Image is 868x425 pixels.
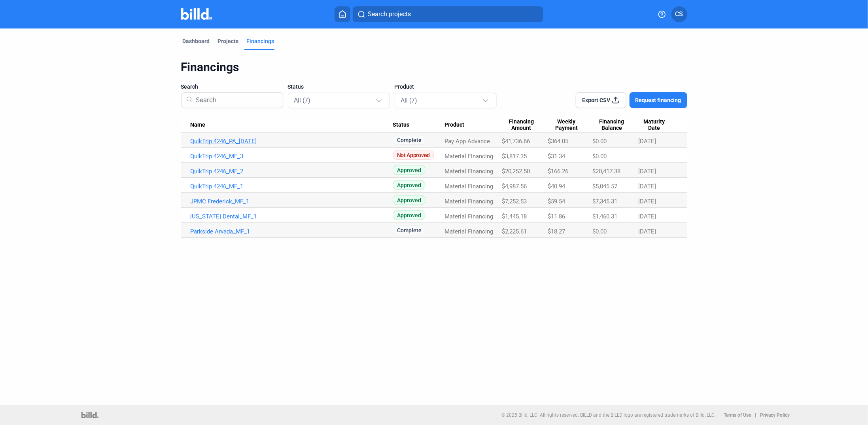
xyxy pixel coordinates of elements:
span: Search projects [368,9,411,19]
div: Financing Amount [502,118,548,132]
span: Approved [393,195,425,205]
span: Maturity Date [638,118,671,132]
span: [DATE] [638,138,656,145]
button: CS [671,6,687,22]
span: $40.94 [548,183,565,190]
span: Search [181,83,199,91]
span: $3,817.35 [502,153,527,160]
div: Financing Balance [592,118,638,132]
span: Approved [393,210,425,220]
button: Search projects [353,6,543,22]
span: Request financing [635,96,681,104]
span: [DATE] [638,198,656,205]
a: JPMC Frederick_MF_1 [191,198,393,205]
img: logo [81,412,98,418]
div: Projects [218,37,239,45]
mat-select-trigger: All (7) [294,97,311,104]
span: Material Financing [444,213,493,220]
span: Material Financing [444,228,493,235]
span: $1,445.18 [502,213,527,220]
mat-select-trigger: All (7) [401,97,418,104]
div: Name [191,121,393,129]
span: Not Approved [393,150,434,160]
span: Complete [393,135,426,145]
span: $166.26 [548,168,568,175]
span: [DATE] [638,213,656,220]
span: $31.34 [548,153,565,160]
b: Privacy Policy [760,412,790,418]
div: Financings [247,37,274,45]
span: Name [191,121,206,129]
a: QuikTrip 4246_MF_3 [191,153,393,160]
a: Parkside Arvada_MF_1 [191,228,393,235]
span: Product [444,121,464,129]
div: Weekly Payment [548,118,592,132]
span: Approved [393,180,425,190]
b: Terms of Use [724,412,751,418]
div: Financings [181,60,687,75]
span: $2,225.61 [502,228,527,235]
a: QuikTrip 4246_PA_[DATE] [191,138,393,145]
span: $20,417.38 [592,168,620,175]
a: QuikTrip 4246_MF_2 [191,168,393,175]
span: $4,987.56 [502,183,527,190]
span: Export CSV [582,96,610,104]
div: Status [393,121,444,129]
span: Material Financing [444,153,493,160]
span: $20,252.50 [502,168,530,175]
div: Product [444,121,502,129]
span: [DATE] [638,168,656,175]
span: Status [288,83,304,91]
span: Financing Amount [502,118,541,132]
span: $18.27 [548,228,565,235]
span: $0.00 [592,153,607,160]
div: Maturity Date [638,118,678,132]
span: $7,252.53 [502,198,527,205]
button: Export CSV [576,92,626,108]
span: Financing Balance [592,118,631,132]
span: Status [393,121,409,129]
img: Billd Company Logo [181,8,212,20]
span: Material Financing [444,198,493,205]
span: [DATE] [638,228,656,235]
span: $0.00 [592,228,607,235]
span: Pay App Advance [444,138,490,145]
span: Product [395,83,414,91]
a: QuikTrip 4246_MF_1 [191,183,393,190]
p: © 2025 Billd, LLC. All rights reserved. BILLD and the BILLD logo are registered trademarks of Bil... [501,412,716,418]
button: Request financing [630,92,687,108]
span: $1,460.31 [592,213,617,220]
span: $11.86 [548,213,565,220]
span: Weekly Payment [548,118,585,132]
span: $59.54 [548,198,565,205]
span: $0.00 [592,138,607,145]
a: [US_STATE] Dental_MF_1 [191,213,393,220]
span: $7,345.31 [592,198,617,205]
span: Approved [393,165,425,175]
span: $364.05 [548,138,568,145]
span: Material Financing [444,183,493,190]
div: Dashboard [183,37,210,45]
span: Material Financing [444,168,493,175]
span: [DATE] [638,183,656,190]
span: $5,045.57 [592,183,617,190]
span: CS [675,9,683,19]
p: | [755,412,756,418]
span: Complete [393,225,426,235]
span: $41,736.66 [502,138,530,145]
input: Search [193,90,278,110]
